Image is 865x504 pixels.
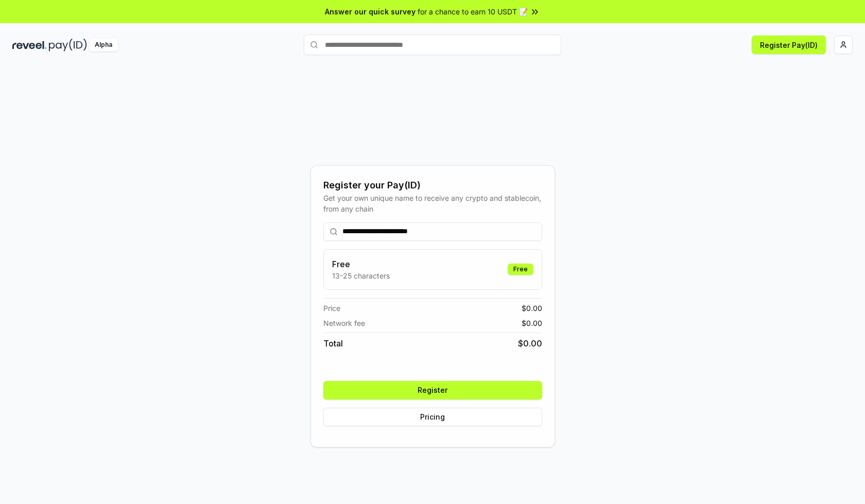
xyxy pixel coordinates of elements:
div: Alpha [89,39,118,51]
span: Network fee [323,318,365,328]
span: $ 0.00 [518,337,542,350]
h3: Free [332,258,390,270]
button: Register Pay(ID) [752,36,826,54]
button: Pricing [323,408,542,426]
p: 13-25 characters [332,270,390,281]
div: Free [508,264,533,275]
span: for a chance to earn 10 USDT 📝 [418,6,528,17]
img: pay_id [49,39,87,51]
span: Total [323,337,343,350]
span: Price [323,303,340,314]
button: Register [323,381,542,399]
span: Answer our quick survey [325,6,416,17]
img: reveel_dark [12,39,47,51]
span: $ 0.00 [522,303,542,314]
div: Register your Pay(ID) [323,178,542,193]
div: Get your own unique name to receive any crypto and stablecoin, from any chain [323,193,542,214]
span: $ 0.00 [522,318,542,328]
